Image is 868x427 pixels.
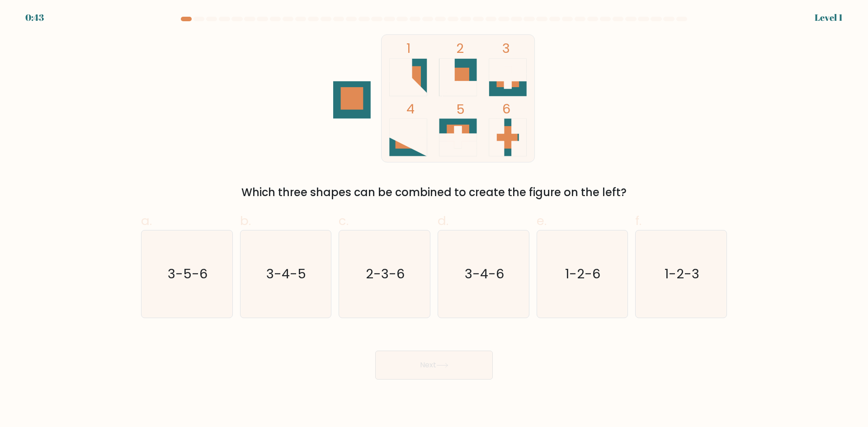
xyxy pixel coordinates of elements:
[168,265,208,283] text: 3-5-6
[146,184,722,201] div: Which three shapes can be combined to create the figure on the left?
[502,39,510,57] tspan: 3
[25,11,44,24] div: 0:43
[438,212,448,230] span: d.
[141,212,152,230] span: a.
[339,212,349,230] span: c.
[456,39,464,57] tspan: 2
[240,212,251,230] span: b.
[537,212,547,230] span: e.
[366,265,405,283] text: 2-3-6
[665,265,699,283] text: 1-2-3
[815,11,843,24] div: Level 1
[406,100,415,118] tspan: 4
[566,265,601,283] text: 1-2-6
[406,39,410,57] tspan: 1
[635,212,642,230] span: f.
[465,265,504,283] text: 3-4-6
[375,351,493,380] button: Next
[456,100,465,118] tspan: 5
[267,265,307,283] text: 3-4-5
[502,100,510,118] tspan: 6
